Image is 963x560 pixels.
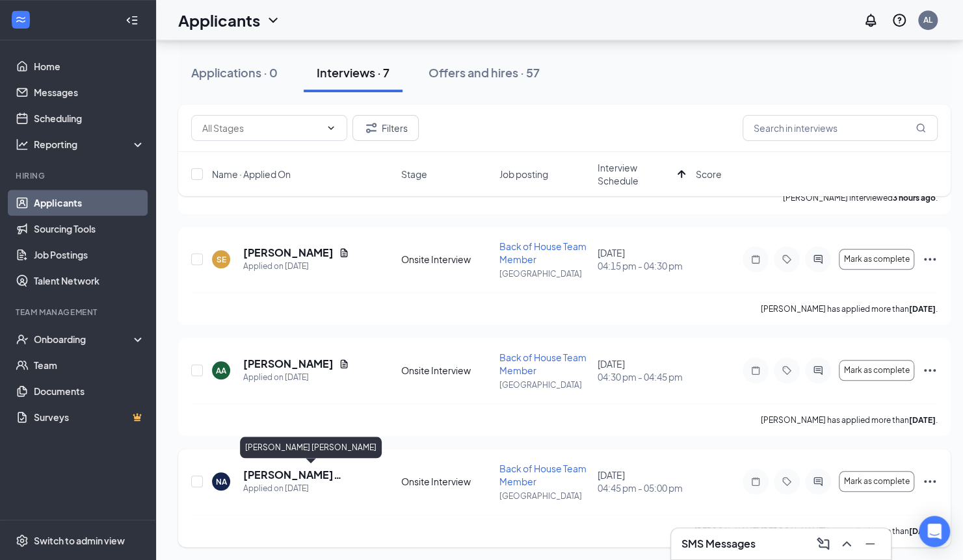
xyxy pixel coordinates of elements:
[499,351,587,376] span: Back of House Team Member
[598,468,688,494] div: [DATE]
[125,14,139,27] svg: Collapse
[813,533,834,554] button: ComposeMessage
[779,365,795,375] svg: Tag
[598,370,688,383] span: 04:30 pm - 04:45 pm
[34,534,125,547] div: Switch to admin view
[909,415,936,425] b: [DATE]
[598,481,688,494] span: 04:45 pm - 05:00 pm
[339,359,349,369] svg: Document
[499,168,548,181] span: Job posting
[843,255,909,264] span: Mark as complete
[243,246,334,260] h5: [PERSON_NAME]
[843,477,909,486] span: Mark as complete
[216,365,226,376] div: AA
[839,360,914,381] button: Mark as complete
[810,254,826,264] svg: ActiveChat
[34,242,145,268] a: Job Postings
[34,333,134,346] div: Onboarding
[212,168,291,181] span: Name · Applied On
[339,248,349,258] svg: Document
[352,115,419,141] button: Filter Filters
[598,246,688,272] div: [DATE]
[761,303,938,314] p: [PERSON_NAME] has applied more than .
[240,437,382,458] div: [PERSON_NAME] [PERSON_NAME]
[499,240,587,265] span: Back of House Team Member
[34,352,145,378] a: Team
[34,378,145,404] a: Documents
[217,254,226,265] div: SE
[243,357,334,371] h5: [PERSON_NAME]
[909,526,936,536] b: [DATE]
[16,307,142,318] div: Team Management
[499,463,587,487] span: Back of House Team Member
[243,260,349,273] div: Applied on [DATE]
[34,216,145,242] a: Sourcing Tools
[891,12,907,28] svg: QuestionInfo
[216,476,227,487] div: NA
[243,468,365,482] h5: [PERSON_NAME] [PERSON_NAME]
[363,120,379,136] svg: Filter
[810,365,826,375] svg: ActiveChat
[922,251,938,267] svg: Ellipses
[401,253,491,266] div: Onsite Interview
[748,254,763,264] svg: Note
[674,166,689,182] svg: ArrowUp
[202,121,321,135] input: All Stages
[34,190,145,216] a: Applicants
[922,474,938,489] svg: Ellipses
[836,533,857,554] button: ChevronUp
[16,534,29,547] svg: Settings
[694,526,938,537] p: [PERSON_NAME] [PERSON_NAME] has applied more than .
[34,138,146,151] div: Reporting
[923,14,932,25] div: AL
[14,13,27,26] svg: WorkstreamLogo
[499,379,590,390] p: [GEOGRAPHIC_DATA]
[909,304,936,314] b: [DATE]
[919,516,950,547] div: Open Intercom Messenger
[748,476,763,487] svg: Note
[34,268,145,294] a: Talent Network
[860,533,880,554] button: Minimize
[839,471,914,492] button: Mark as complete
[265,12,281,28] svg: ChevronDown
[178,9,260,31] h1: Applicants
[598,259,688,272] span: 04:15 pm - 04:30 pm
[16,138,29,151] svg: Analysis
[743,115,938,141] input: Search in interviews
[922,363,938,378] svg: Ellipses
[191,64,278,81] div: Applications · 0
[16,170,142,181] div: Hiring
[326,123,336,133] svg: ChevronDown
[779,254,795,264] svg: Tag
[429,64,540,81] div: Offers and hires · 57
[681,537,756,551] h3: SMS Messages
[499,268,590,279] p: [GEOGRAPHIC_DATA]
[748,365,763,375] svg: Note
[243,482,365,495] div: Applied on [DATE]
[839,536,854,552] svg: ChevronUp
[810,476,826,487] svg: ActiveChat
[401,364,491,377] div: Onsite Interview
[499,490,590,502] p: [GEOGRAPHIC_DATA]
[34,404,145,430] a: SurveysCrown
[843,366,909,375] span: Mark as complete
[839,249,914,270] button: Mark as complete
[401,475,491,488] div: Onsite Interview
[16,333,29,346] svg: UserCheck
[317,64,389,81] div: Interviews · 7
[779,476,795,487] svg: Tag
[34,105,145,131] a: Scheduling
[34,53,145,79] a: Home
[761,414,938,426] p: [PERSON_NAME] has applied more than .
[916,123,926,133] svg: MagnifyingGlass
[863,12,878,28] svg: Notifications
[34,79,145,105] a: Messages
[401,168,427,181] span: Stage
[598,161,672,187] span: Interview Schedule
[815,536,831,552] svg: ComposeMessage
[696,168,722,181] span: Score
[243,371,349,384] div: Applied on [DATE]
[598,357,688,383] div: [DATE]
[862,536,878,552] svg: Minimize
